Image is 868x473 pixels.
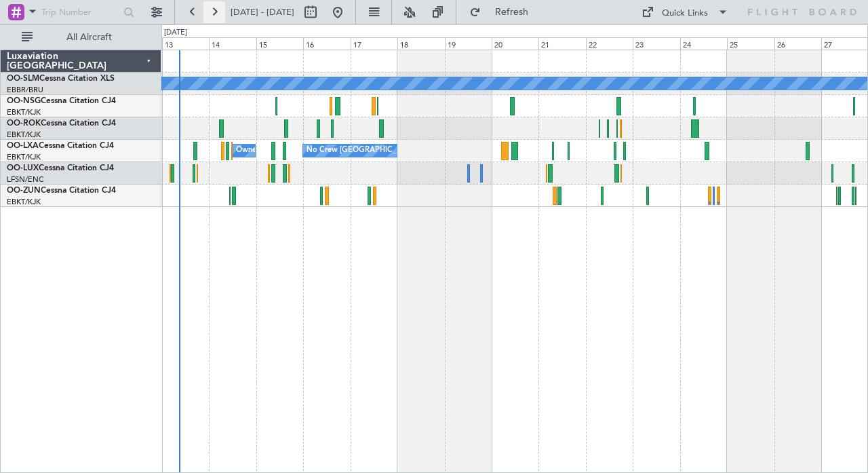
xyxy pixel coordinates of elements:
span: OO-ROK [7,119,41,128]
div: [DATE] [164,27,187,39]
a: OO-NSGCessna Citation CJ4 [7,97,116,105]
a: LFSN/ENC [7,174,44,185]
div: 23 [633,37,679,50]
div: 18 [397,37,444,50]
span: [DATE] - [DATE] [231,6,294,18]
a: EBKT/KJK [7,152,41,162]
div: 13 [162,37,209,50]
a: EBBR/BRU [7,85,43,95]
div: Quick Links [662,7,708,20]
a: EBKT/KJK [7,130,41,140]
div: 16 [303,37,350,50]
span: All Aircraft [35,33,143,42]
div: Owner [GEOGRAPHIC_DATA]-[GEOGRAPHIC_DATA] [236,140,419,161]
button: Refresh [463,1,545,23]
a: EBKT/KJK [7,197,41,207]
a: OO-ZUNCessna Citation CJ4 [7,187,116,195]
span: OO-NSG [7,97,41,105]
div: 22 [586,37,633,50]
a: OO-LUXCessna Citation CJ4 [7,164,114,172]
div: 17 [351,37,397,50]
div: No Crew [GEOGRAPHIC_DATA] ([GEOGRAPHIC_DATA] National) [307,140,534,161]
span: OO-ZUN [7,187,41,195]
div: 26 [774,37,821,50]
a: EBKT/KJK [7,107,41,117]
input: Trip Number [41,2,119,22]
div: 25 [727,37,774,50]
span: OO-LXA [7,142,39,150]
div: 15 [256,37,303,50]
span: OO-LUX [7,164,39,172]
div: 14 [209,37,256,50]
div: 21 [538,37,585,50]
span: Refresh [484,7,540,17]
a: OO-LXACessna Citation CJ4 [7,142,114,150]
div: 24 [680,37,727,50]
button: All Aircraft [15,26,147,48]
a: OO-SLMCessna Citation XLS [7,75,115,83]
button: Quick Links [635,1,735,23]
span: OO-SLM [7,75,39,83]
div: 20 [492,37,538,50]
div: 19 [445,37,492,50]
a: OO-ROKCessna Citation CJ4 [7,119,116,128]
div: 27 [821,37,868,50]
